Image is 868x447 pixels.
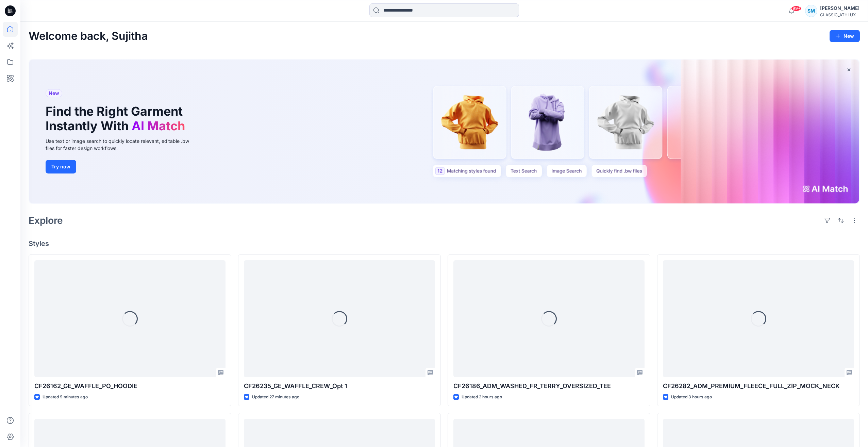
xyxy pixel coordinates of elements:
[29,239,860,248] h4: Styles
[820,12,859,17] div: CLASSIC_ATHLUX
[46,137,199,152] div: Use text or image search to quickly locate relevant, editable .bw files for faster design workflows.
[29,30,148,43] h2: Welcome back, Sujitha
[43,394,88,401] p: Updated 9 minutes ago
[820,4,859,12] div: [PERSON_NAME]
[49,89,59,97] span: New
[252,394,299,401] p: Updated 27 minutes ago
[462,394,502,401] p: Updated 2 hours ago
[671,394,712,401] p: Updated 3 hours ago
[805,5,817,17] div: SM
[132,118,185,133] span: AI Match
[29,215,63,226] h2: Explore
[244,381,435,391] p: CF26235_GE_WAFFLE_CREW_Opt 1
[830,30,860,42] button: New
[663,381,854,391] p: CF26282_ADM_PREMIUM_FLEECE_FULL_ZIP_MOCK_NECK
[453,381,645,391] p: CF26186_ADM_WASHED_FR_TERRY_OVERSIZED_TEE
[791,6,801,11] span: 99+
[46,160,76,173] button: Try now
[46,104,188,133] h1: Find the Right Garment Instantly With
[34,381,226,391] p: CF26162_GE_WAFFLE_PO_HOODIE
